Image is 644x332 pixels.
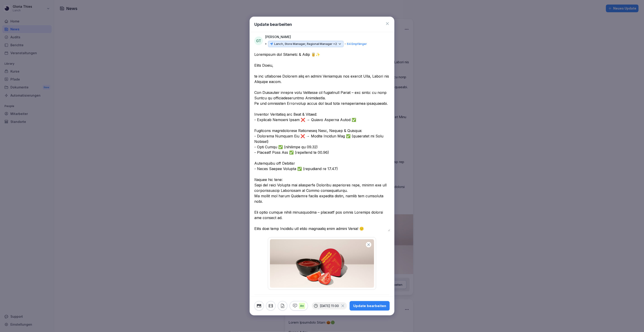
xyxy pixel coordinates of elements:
[270,239,374,288] img: rcrpowxura5uzvc8pugthsa9.png
[299,303,305,309] p: An
[347,42,367,46] p: 64 Empfänger
[320,304,339,308] p: [DATE] 11:00
[254,37,263,45] div: GT
[265,34,291,39] p: [PERSON_NAME]
[274,42,337,46] p: Lanch, Store Manager, Regional Manager +2
[353,303,386,308] div: Update bearbeiten
[350,301,390,311] button: Update bearbeiten
[254,21,292,27] h1: Update bearbeiten
[290,301,308,311] button: An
